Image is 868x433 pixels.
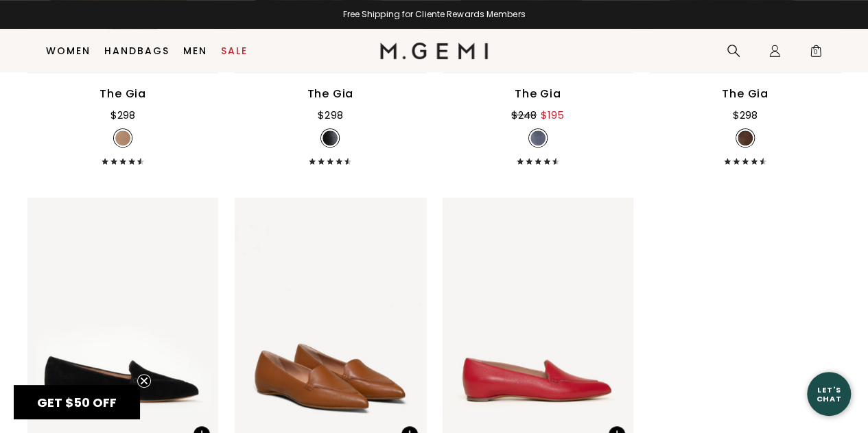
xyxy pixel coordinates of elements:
[541,107,564,124] div: $195
[137,374,151,388] button: Close teaser
[322,130,338,145] img: v_11763_swatch_50x.jpg
[115,130,130,145] img: v_11854_SWATCH_50x.jpg
[807,385,851,402] div: Let's Chat
[183,45,207,56] a: Men
[511,107,537,124] div: $248
[380,43,488,59] img: M.Gemi
[318,107,342,124] div: $298
[738,130,753,145] img: v_7306723917883_SWATCH_50x.jpg
[515,86,561,102] div: The Gia
[14,385,140,419] div: GET $50 OFFClose teaser
[104,45,169,56] a: Handbags
[307,86,354,102] div: The Gia
[809,47,823,60] span: 0
[733,107,758,124] div: $298
[110,107,135,124] div: $298
[99,86,146,102] div: The Gia
[722,86,769,102] div: The Gia
[221,45,248,56] a: Sale
[46,45,91,56] a: Women
[37,394,117,411] span: GET $50 OFF
[530,130,546,145] img: v_12645_SWATCH_50x.jpg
